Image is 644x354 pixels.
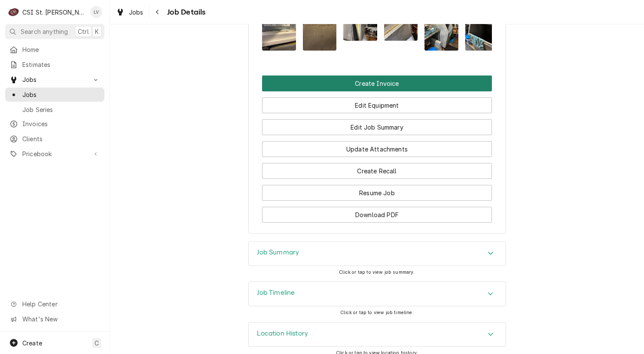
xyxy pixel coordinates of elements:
[339,269,415,275] span: Click or tap to view job summary.
[5,24,104,39] button: Search anythingCtrlK
[262,157,492,179] div: Button Group Row
[5,297,104,311] a: Go to Help Center
[151,5,165,19] button: Navigate back
[262,141,492,157] button: Update Attachments
[95,339,99,348] span: C
[262,113,492,135] div: Button Group Row
[5,132,104,146] a: Clients
[343,15,377,41] img: hh3nmG2RAOyAeyaV8dso
[262,135,492,157] div: Button Group Row
[22,75,87,84] span: Jobs
[113,5,147,19] a: Jobs
[262,76,492,91] button: Create Invoice
[262,185,492,201] button: Resume Job
[340,310,413,315] span: Click or tap to view job timeline.
[22,90,100,99] span: Jobs
[257,248,299,257] h3: Job Summary
[465,6,499,51] img: KO8XdbCCRXutqTEluoPt
[248,322,506,347] div: Location History
[249,242,506,266] button: Accordion Details Expand Trigger
[384,15,418,41] img: ItXELNuIR1mQzqGEep0g
[5,42,104,57] a: Home
[249,242,506,266] div: Accordion Header
[303,6,337,51] img: mRSwP8AnTDSJ6BdKiwTe
[5,73,104,87] a: Go to Jobs
[95,27,99,36] span: K
[8,6,20,18] div: CSI St. Louis's Avatar
[262,6,296,51] img: GzWxbSVPRG6crDfCtTQA
[249,282,506,306] button: Accordion Details Expand Trigger
[5,117,104,131] a: Invoices
[22,339,42,347] span: Create
[262,201,492,223] div: Button Group Row
[249,282,506,306] div: Accordion Header
[5,88,104,102] a: Jobs
[5,312,104,326] a: Go to What's New
[248,241,506,266] div: Job Summary
[5,103,104,117] a: Job Series
[78,27,89,36] span: Ctrl
[249,323,506,347] div: Accordion Header
[90,6,102,18] div: LV
[5,147,104,161] a: Go to Pricebook
[262,163,492,179] button: Create Recall
[22,45,100,54] span: Home
[21,27,68,36] span: Search anything
[22,60,100,69] span: Estimates
[262,97,492,113] button: Edit Equipment
[424,6,458,51] img: UyR4etaIRkWCtSwx0okP
[22,315,99,324] span: What's New
[257,330,308,338] h3: Location History
[22,300,99,309] span: Help Center
[90,6,102,18] div: Lisa Vestal's Avatar
[262,119,492,135] button: Edit Job Summary
[262,91,492,113] div: Button Group Row
[262,179,492,201] div: Button Group Row
[22,119,100,128] span: Invoices
[8,6,20,18] div: C
[22,8,85,17] div: CSI St. [PERSON_NAME]
[5,57,104,72] a: Estimates
[22,105,100,114] span: Job Series
[22,134,100,143] span: Clients
[22,149,87,158] span: Pricebook
[249,323,506,347] button: Accordion Details Expand Trigger
[129,8,143,17] span: Jobs
[165,6,206,18] span: Job Details
[248,281,506,306] div: Job Timeline
[262,76,492,223] div: Button Group
[262,207,492,223] button: Download PDF
[257,289,295,297] h3: Job Timeline
[262,76,492,91] div: Button Group Row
